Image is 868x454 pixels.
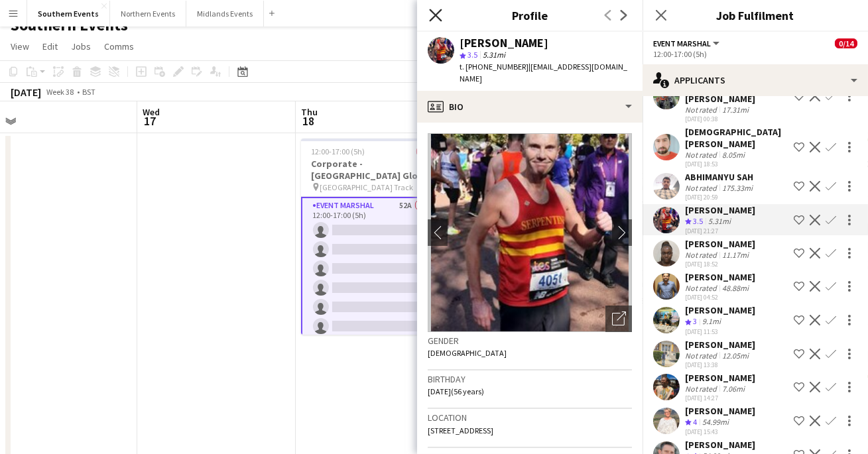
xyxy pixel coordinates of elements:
[301,106,318,118] span: Thu
[110,1,186,27] button: Northern Events
[685,351,719,361] div: Not rated
[685,250,719,260] div: Not rated
[719,150,747,160] div: 8.05mi
[685,260,755,268] div: [DATE] 18:52
[685,105,719,115] div: Not rated
[685,193,755,201] div: [DATE] 20:59
[835,38,857,48] span: 0/14
[428,426,493,435] span: [STREET_ADDRESS]
[685,171,755,183] div: ABHIMANYU SAH
[685,384,719,394] div: Not rated
[66,38,96,55] a: Jobs
[416,146,439,156] span: 0/14
[685,304,755,316] div: [PERSON_NAME]
[143,106,160,118] span: Wed
[719,250,751,260] div: 11.17mi
[693,216,703,226] span: 3.5
[312,146,365,156] span: 12:00-17:00 (5h)
[428,335,632,347] h3: Gender
[685,150,719,160] div: Not rated
[685,183,719,193] div: Not rated
[141,113,160,129] span: 17
[706,216,733,227] div: 5.31mi
[11,40,29,52] span: View
[653,49,857,59] div: 12:00-17:00 (5h)
[320,182,414,192] span: [GEOGRAPHIC_DATA] Track
[685,160,788,168] div: [DATE] 18:53
[104,40,134,52] span: Comms
[99,38,139,55] a: Comms
[44,87,77,97] span: Week 38
[71,40,91,52] span: Jobs
[685,271,755,283] div: [PERSON_NAME]
[428,373,632,385] h3: Birthday
[685,372,755,384] div: [PERSON_NAME]
[719,283,751,293] div: 48.88mi
[685,238,755,250] div: [PERSON_NAME]
[685,126,788,150] div: [DEMOGRAPHIC_DATA][PERSON_NAME]
[685,115,788,123] div: [DATE] 00:38
[417,91,643,123] div: Bio
[653,38,711,48] span: Event Marshal
[5,38,34,55] a: View
[693,316,697,326] span: 3
[685,361,755,369] div: [DATE] 13:38
[700,316,723,327] div: 9.1mi
[643,7,868,24] h3: Job Fulfilment
[27,1,110,27] button: Southern Events
[700,417,731,428] div: 54.99mi
[685,427,755,436] div: [DATE] 15:43
[467,50,477,60] span: 3.5
[685,283,719,293] div: Not rated
[719,351,751,361] div: 12.05mi
[605,306,632,332] div: Open photos pop-in
[428,386,484,396] span: [DATE] (56 years)
[685,339,755,351] div: [PERSON_NAME]
[653,38,721,48] button: Event Marshal
[37,38,63,55] a: Edit
[719,384,747,394] div: 7.06mi
[428,412,632,424] h3: Location
[685,439,755,451] div: [PERSON_NAME]
[460,62,528,72] span: t. [PHONE_NUMBER]
[460,37,548,49] div: [PERSON_NAME]
[428,348,507,358] span: [DEMOGRAPHIC_DATA]
[480,50,508,60] span: 5.31mi
[719,105,751,115] div: 17.31mi
[685,204,755,216] div: [PERSON_NAME]
[685,327,755,336] div: [DATE] 11:53
[685,394,755,402] div: [DATE] 14:27
[301,158,450,182] h3: Corporate - [GEOGRAPHIC_DATA] Global 5k
[301,139,450,335] app-job-card: 12:00-17:00 (5h)0/14Corporate - [GEOGRAPHIC_DATA] Global 5k [GEOGRAPHIC_DATA] Track1 RoleEvent Ma...
[460,62,627,84] span: | [EMAIL_ADDRESS][DOMAIN_NAME]
[11,85,41,99] div: [DATE]
[428,133,632,332] img: Crew avatar or photo
[643,64,868,96] div: Applicants
[417,7,643,24] h3: Profile
[42,40,58,52] span: Edit
[186,1,264,27] button: Midlands Events
[685,405,755,417] div: [PERSON_NAME]
[719,183,755,193] div: 175.33mi
[685,293,755,302] div: [DATE] 04:52
[299,113,318,129] span: 18
[82,87,95,97] div: BST
[693,417,697,427] span: 4
[685,227,755,235] div: [DATE] 21:27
